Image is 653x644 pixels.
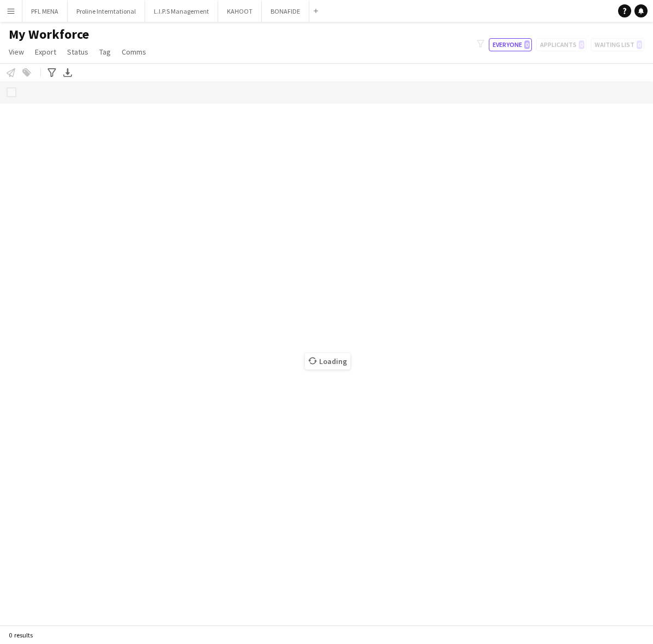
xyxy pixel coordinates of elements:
[524,40,530,49] span: 0
[117,45,151,59] a: Comms
[9,47,24,57] span: View
[489,38,532,51] button: Everyone0
[31,45,61,59] a: Export
[67,47,88,57] span: Status
[218,1,262,22] button: KAHOOT
[4,45,28,59] a: View
[68,1,145,22] button: Proline Interntational
[22,1,68,22] button: PFL MENA
[305,353,350,369] span: Loading
[99,47,111,57] span: Tag
[45,66,58,79] app-action-btn: Advanced filters
[95,45,115,59] a: Tag
[63,45,93,59] a: Status
[9,26,89,43] span: My Workforce
[262,1,309,22] button: BONAFIDE
[145,1,218,22] button: L.I.P.S Management
[122,47,146,57] span: Comms
[35,47,56,57] span: Export
[61,66,74,79] app-action-btn: Export XLSX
